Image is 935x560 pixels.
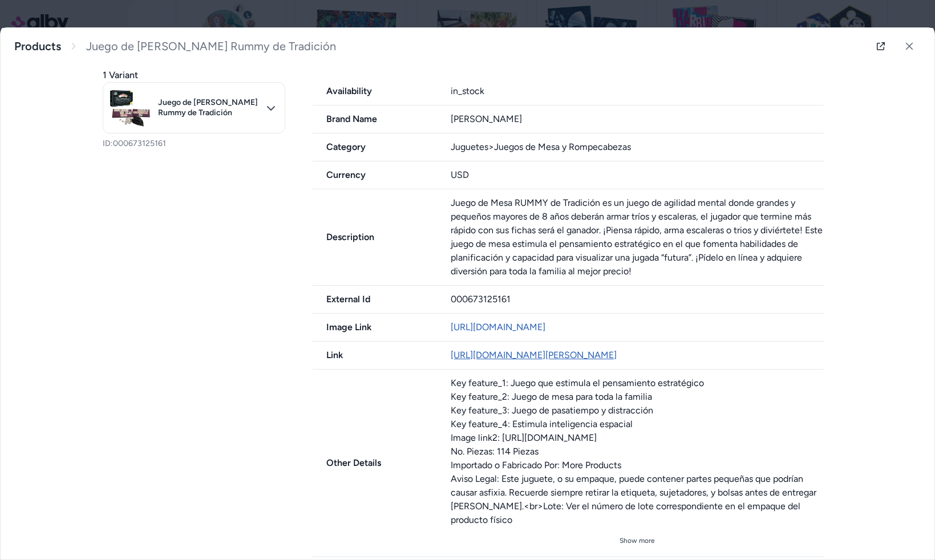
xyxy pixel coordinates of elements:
[451,293,824,306] div: 000673125161
[103,138,285,149] p: ID: 000673125161
[103,82,285,133] button: Juego de [PERSON_NAME] Rummy de Tradición
[106,85,151,131] img: 000673125161-001-310Wx310H
[451,322,545,332] a: [URL][DOMAIN_NAME]
[158,98,260,117] span: Juego de [PERSON_NAME] Rummy de Tradición
[451,84,824,98] div: in_stock
[313,293,438,306] span: External Id
[451,196,824,278] p: Juego de Mesa RUMMY de Tradición es un juego de agilidad mental donde grandes y pequeños mayores ...
[313,140,438,154] span: Category
[313,112,438,126] span: Brand Name
[313,168,438,182] span: Currency
[313,230,438,244] span: Description
[313,348,438,362] span: Link
[313,456,438,470] span: Other Details
[86,39,336,54] span: Juego de [PERSON_NAME] Rummy de Tradición
[451,112,824,126] div: [PERSON_NAME]
[451,168,824,182] div: USD
[451,531,824,550] button: Show more
[451,350,617,360] a: [URL][DOMAIN_NAME][PERSON_NAME]
[451,376,824,527] div: Key feature_1: Juego que estimula el pensamiento estratégico Key feature_2: Juego de mesa para to...
[103,68,138,82] span: 1 Variant
[451,140,824,154] div: Juguetes>Juegos de Mesa y Rompecabezas
[14,39,61,54] a: Products
[313,320,438,334] span: Image Link
[313,84,438,98] span: Availability
[14,39,336,54] nav: breadcrumb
